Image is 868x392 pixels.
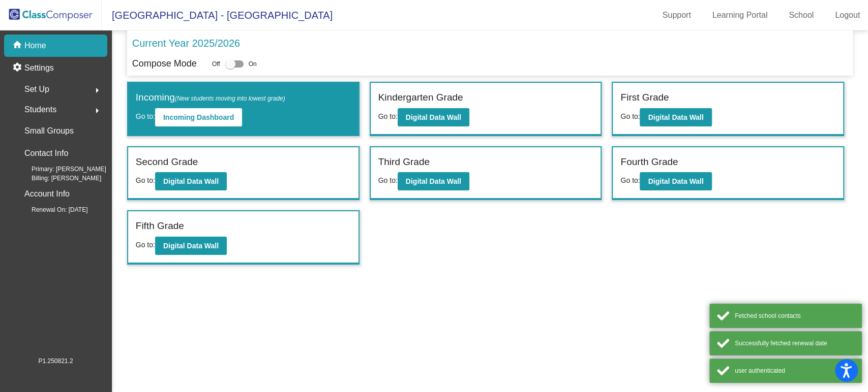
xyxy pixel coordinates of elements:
span: Off [212,59,220,69]
b: Digital Data Wall [648,113,703,121]
span: Go to: [620,112,640,120]
p: Account Info [24,187,70,201]
b: Incoming Dashboard [163,113,234,121]
label: Fourth Grade [620,155,678,170]
span: Go to: [136,176,155,184]
span: Go to: [136,112,155,120]
span: Set Up [24,82,49,96]
mat-icon: arrow_right [91,84,103,96]
a: Support [654,7,699,23]
button: Incoming Dashboard [155,108,242,126]
mat-icon: settings [12,62,24,74]
p: Current Year 2025/2026 [132,36,240,51]
span: (New students moving into lowest grade) [175,95,285,102]
span: Go to: [620,176,640,184]
b: Digital Data Wall [406,113,461,121]
b: Digital Data Wall [163,242,219,250]
span: Renewal On: [DATE] [15,205,87,214]
p: Home [24,40,46,52]
b: Digital Data Wall [163,177,219,185]
span: Go to: [378,112,398,120]
div: Successfully fetched renewal date [735,339,854,348]
a: Learning Portal [704,7,776,23]
div: user authenticated [735,366,854,375]
button: Digital Data Wall [155,237,227,255]
a: School [781,7,822,23]
mat-icon: home [12,40,24,52]
button: Digital Data Wall [398,108,469,126]
b: Digital Data Wall [648,177,703,185]
b: Digital Data Wall [406,177,461,185]
label: Incoming [136,90,285,105]
span: Billing: [PERSON_NAME] [15,174,101,183]
a: Logout [827,7,868,23]
span: Go to: [378,176,398,184]
label: First Grade [620,90,669,105]
label: Kindergarten Grade [378,90,463,105]
label: Second Grade [136,155,198,170]
span: [GEOGRAPHIC_DATA] - [GEOGRAPHIC_DATA] [102,7,333,23]
span: Students [24,103,56,117]
button: Digital Data Wall [640,172,711,190]
button: Digital Data Wall [640,108,711,126]
span: On [249,59,257,69]
p: Settings [24,62,54,74]
label: Third Grade [378,155,430,170]
span: Go to: [136,241,155,249]
label: Fifth Grade [136,219,184,234]
p: Contact Info [24,146,68,160]
p: Small Groups [24,124,74,138]
button: Digital Data Wall [398,172,469,190]
p: Compose Mode [132,57,197,71]
span: Primary: [PERSON_NAME] [15,165,106,174]
div: Fetched school contacts [735,311,854,320]
button: Digital Data Wall [155,172,227,190]
mat-icon: arrow_right [91,105,103,117]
